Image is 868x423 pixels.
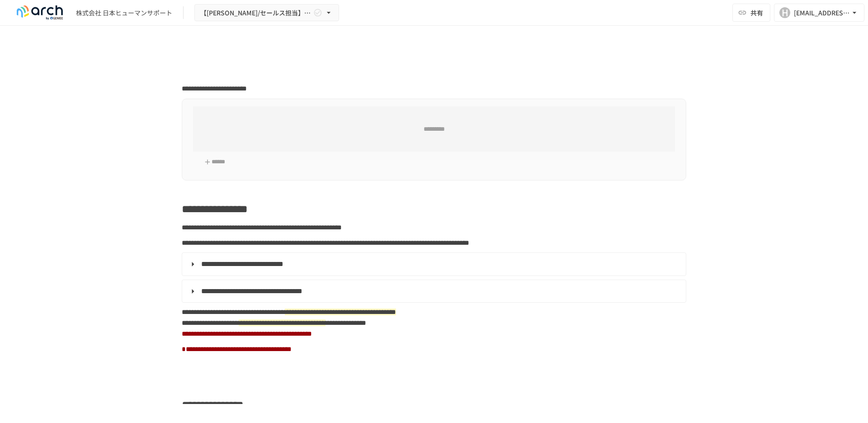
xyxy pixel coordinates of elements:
img: logo-default@2x-9cf2c760.svg [11,5,69,20]
div: [EMAIL_ADDRESS][DOMAIN_NAME] [794,7,850,19]
button: H[EMAIL_ADDRESS][DOMAIN_NAME] [774,4,864,22]
div: 株式会社 日本ヒューマンサポート [76,8,172,18]
span: 【[PERSON_NAME]/セールス担当】株式会社 日本ヒューマンサポート様_初期設定サポート [200,7,311,19]
div: H [779,7,790,18]
button: 【[PERSON_NAME]/セールス担当】株式会社 日本ヒューマンサポート様_初期設定サポート [194,4,339,22]
span: 共有 [750,8,763,18]
button: 共有 [732,4,770,22]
